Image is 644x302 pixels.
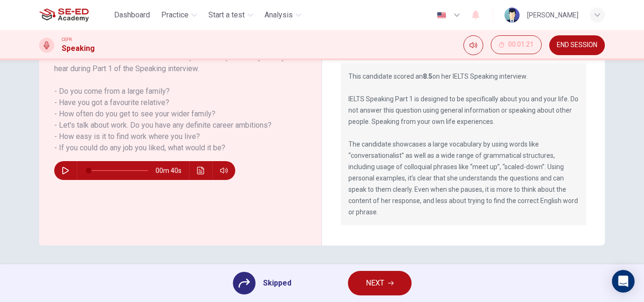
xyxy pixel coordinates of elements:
a: SE-ED Academy logo [39,6,110,24]
span: Practice [161,9,189,21]
span: 00m 40s [156,161,189,180]
button: Analysis [261,7,305,24]
h1: Speaking [62,43,95,54]
span: 00:01:21 [508,41,534,49]
div: Open Intercom Messenger [612,270,635,293]
button: 00:01:21 [491,35,542,54]
span: END SESSION [557,41,597,49]
button: Dashboard [110,7,154,24]
span: Start a test [208,9,245,21]
span: Analysis [264,9,293,21]
img: Profile picture [504,8,520,23]
img: en [436,12,447,19]
div: Mute [463,35,483,55]
button: Practice [157,7,201,24]
span: Skipped [263,278,291,289]
span: CEFR [62,36,72,43]
div: [PERSON_NAME] [527,9,578,21]
button: END SESSION [549,35,605,55]
button: Start a test [205,7,257,24]
span: NEXT [366,277,384,290]
button: NEXT [348,271,412,295]
button: Click to see the audio transcription [193,161,208,180]
div: Hide [491,35,542,55]
img: SE-ED Academy logo [39,6,89,24]
p: This candidate scored an on her IELTS Speaking interview. IELTS Speaking Part 1 is designed to be... [348,71,578,218]
h6: Listen to the track below to hear an example of the questions you may hear during Part 1 of the S... [54,52,295,154]
strong: 8.5 [423,73,432,80]
span: Dashboard [114,9,150,21]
